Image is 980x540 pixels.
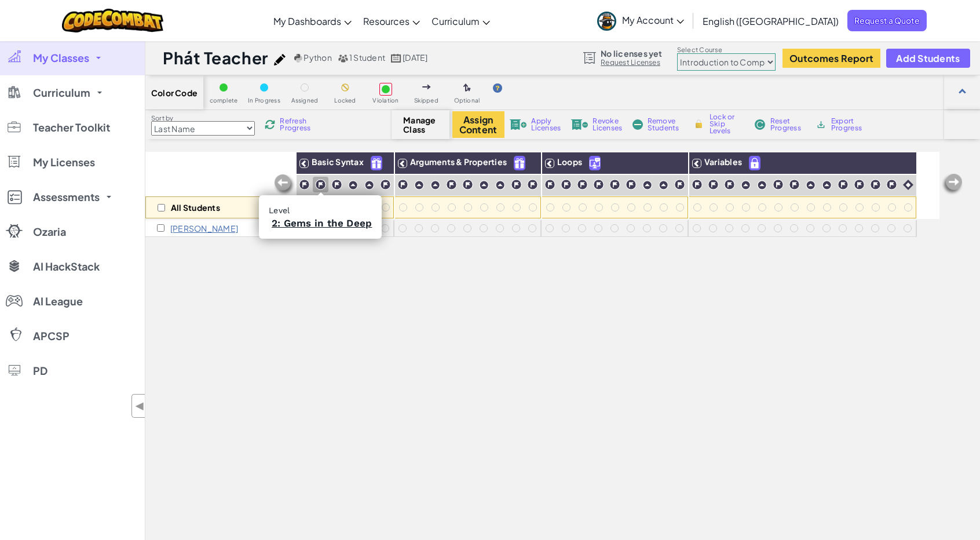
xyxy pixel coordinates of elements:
[171,203,220,212] p: All Students
[870,179,881,190] img: IconChallengeLevel.svg
[294,54,303,63] img: python.png
[703,15,839,27] span: English ([GEOGRAPHIC_DATA])
[754,119,766,130] img: IconReset.svg
[432,15,480,27] span: Curriculum
[642,180,652,190] img: IconPracticeLevel.svg
[493,83,502,93] img: IconHint.svg
[33,227,66,237] span: Ozaria
[151,114,255,123] label: Sort by
[531,118,561,132] span: Apply Licenses
[710,114,744,134] span: Lock or Skip Levels
[371,156,382,170] img: IconFreeLevelv2.svg
[514,156,525,170] img: IconFreeLevelv2.svg
[757,180,767,190] img: IconPracticeLevel.svg
[674,179,685,190] img: IconChallengeLevel.svg
[403,52,427,63] span: [DATE]
[601,49,662,58] span: No licenses yet
[303,52,331,63] span: Python
[463,83,471,93] img: IconOptionalLevel.svg
[896,53,960,63] span: Add Students
[315,179,326,190] img: IconChallengeLevel.svg
[806,180,816,190] img: IconPracticeLevel.svg
[397,179,408,190] img: IconChallengeLevel.svg
[749,156,760,170] img: IconPaidLevel.svg
[269,206,290,215] span: Level
[692,179,703,190] img: IconChallengeLevel.svg
[693,119,705,129] img: IconLock.svg
[847,10,927,31] a: Request a Quote
[622,14,684,26] span: My Account
[593,179,604,190] img: IconChallengeLevel.svg
[430,180,440,190] img: IconPracticeLevel.svg
[648,118,682,132] span: Remove Students
[426,5,496,37] a: Curriculum
[414,97,438,104] span: Skipped
[312,156,364,167] span: Basic Syntax
[557,156,582,167] span: Loops
[773,179,784,190] img: IconChallengeLevel.svg
[452,111,504,138] button: Assign Content
[593,118,622,132] span: Revoke Licenses
[33,53,89,63] span: My Classes
[422,85,431,89] img: IconSkippedLevel.svg
[391,54,401,63] img: calendar.svg
[462,179,473,190] img: IconChallengeLevel.svg
[446,179,457,190] img: IconChallengeLevel.svg
[273,173,296,196] img: Arrow_Left_Inactive.png
[248,97,280,104] span: In Progress
[632,119,643,130] img: IconRemoveStudents.svg
[886,49,970,68] button: Add Students
[789,179,800,190] img: IconChallengeLevel.svg
[838,179,849,190] img: IconChallengeLevel.svg
[272,217,372,229] a: 2: Gems in the Deep
[348,180,358,190] img: IconPracticeLevel.svg
[274,54,286,65] img: iconPencil.svg
[291,97,319,104] span: Assigned
[380,179,391,190] img: IconChallengeLevel.svg
[770,118,805,132] span: Reset Progress
[590,156,600,170] img: IconUnlockWithCall.svg
[724,179,735,190] img: IconChallengeLevel.svg
[903,180,913,190] img: IconIntro.svg
[135,397,145,414] span: ◀
[280,118,316,132] span: Refresh Progress
[33,157,95,167] span: My Licenses
[410,156,507,167] span: Arguments & Properties
[577,179,588,190] img: IconChallengeLevel.svg
[854,179,865,190] img: IconChallengeLevel.svg
[571,119,588,130] img: IconLicenseRevoke.svg
[591,2,690,39] a: My Account
[210,97,238,104] span: complete
[170,224,238,233] p: Hoàng Phúc Nguyễn
[816,119,827,130] img: IconArchive.svg
[697,5,844,37] a: English ([GEOGRAPHIC_DATA])
[886,179,897,190] img: IconChallengeLevel.svg
[659,180,668,190] img: IconPracticeLevel.svg
[334,97,356,104] span: Locked
[363,15,409,27] span: Resources
[831,118,866,132] span: Export Progress
[741,180,751,190] img: IconPracticeLevel.svg
[677,45,776,54] label: Select Course
[331,179,342,190] img: IconChallengeLevel.svg
[357,5,426,37] a: Resources
[782,49,880,68] button: Outcomes Report
[62,9,163,32] img: CodeCombat logo
[941,173,964,196] img: Arrow_Left_Inactive.png
[609,179,620,190] img: IconChallengeLevel.svg
[273,15,341,27] span: My Dashboards
[479,180,489,190] img: IconPracticeLevel.svg
[364,180,374,190] img: IconPracticeLevel.svg
[33,87,90,98] span: Curriculum
[527,179,538,190] img: IconChallengeLevel.svg
[597,12,616,31] img: avatar
[33,122,110,133] span: Teacher Toolkit
[151,88,198,97] span: Color Code
[495,180,505,190] img: IconPracticeLevel.svg
[338,54,348,63] img: MultipleUsers.png
[372,97,398,104] span: Violation
[163,47,268,69] h1: Phát Teacher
